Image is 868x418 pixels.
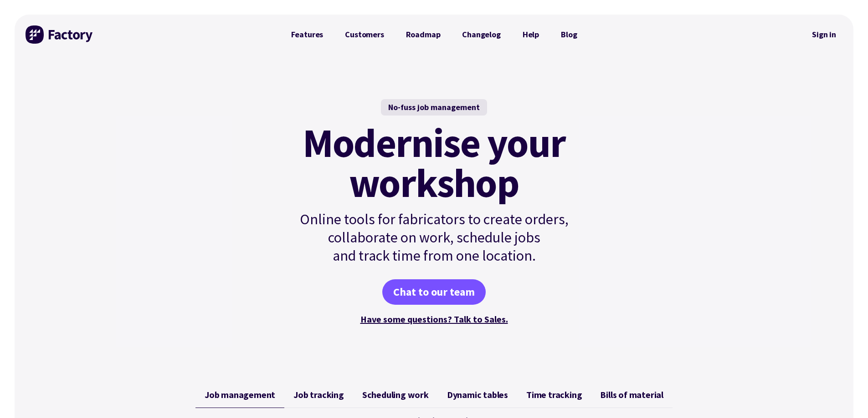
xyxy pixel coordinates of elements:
a: Features [280,25,334,44]
img: Factory [26,25,94,44]
a: Have some questions? Talk to Sales. [360,313,508,325]
a: Chat to our team [382,279,486,305]
span: Job tracking [293,389,344,400]
span: Dynamic tables [447,389,508,400]
nav: Primary Navigation [280,25,588,44]
span: Job management [205,389,275,400]
a: Blog [550,25,588,44]
a: Help [512,25,550,44]
nav: Secondary Navigation [806,24,842,45]
div: No-fuss job management [381,99,487,116]
span: Time tracking [526,389,582,400]
span: Scheduling work [362,389,429,400]
a: Sign in [806,24,842,45]
a: Changelog [451,25,511,44]
p: Online tools for fabricators to create orders, collaborate on work, schedule jobs and track time ... [280,210,588,265]
mark: Modernise your workshop [303,123,565,203]
span: Bills of material [600,389,663,400]
a: Roadmap [395,25,452,44]
a: Customers [334,25,395,44]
